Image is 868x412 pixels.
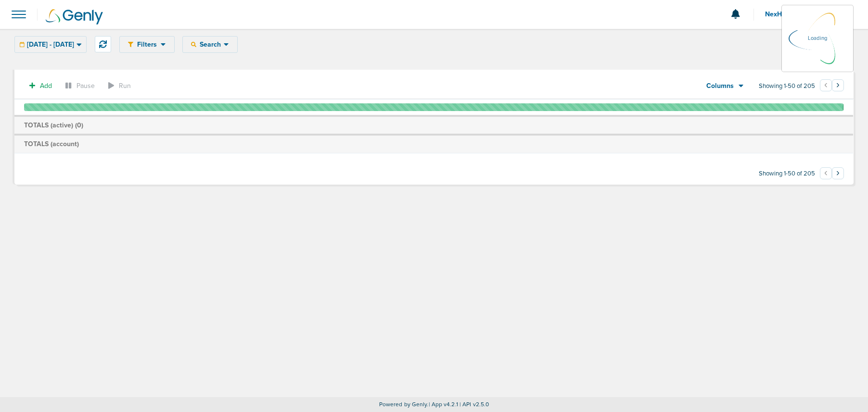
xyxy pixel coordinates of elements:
[759,170,815,178] span: Showing 1-50 of 205
[808,33,827,44] p: Loading
[820,81,844,92] ul: Pagination
[759,82,815,90] span: Showing 1-50 of 205
[460,401,489,408] span: | API v2.5.0
[14,116,853,135] td: TOTALS (active) ( )
[429,401,458,408] span: | App v4.2.1
[24,79,57,93] button: Add
[77,121,81,129] span: 0
[832,167,844,179] button: Go to next page
[820,169,844,180] ul: Pagination
[14,135,853,153] td: TOTALS (account)
[832,79,844,91] button: Go to next page
[765,11,839,18] span: NexHealth Advertiser
[40,82,52,90] span: Add
[46,9,103,25] img: Genly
